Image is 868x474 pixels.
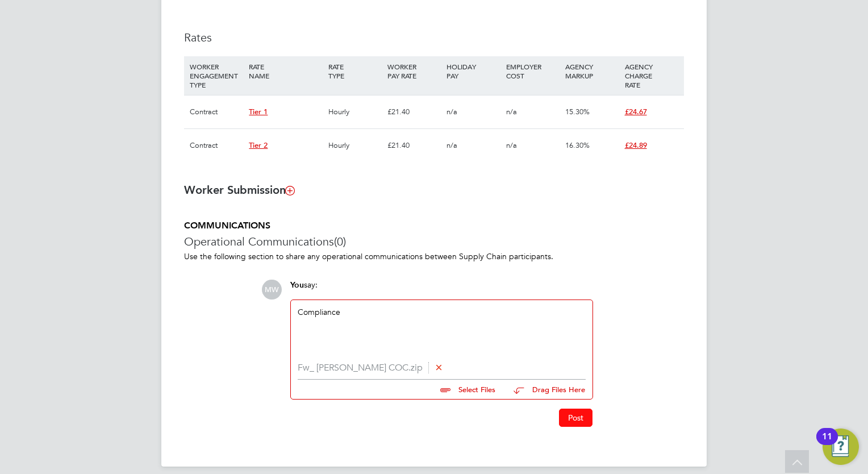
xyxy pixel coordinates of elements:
[187,129,246,162] div: Contract
[187,95,246,128] div: Contract
[325,95,385,128] div: Hourly
[444,56,503,86] div: HOLIDAY PAY
[562,56,621,86] div: AGENCY MARKUP
[246,56,325,86] div: RATE NAME
[385,95,444,128] div: £21.40
[822,436,832,451] div: 11
[823,429,859,465] button: Open Resource Center, 11 new notifications
[249,107,268,117] span: Tier 1
[446,107,457,117] span: n/a
[334,234,346,249] span: (0)
[290,280,304,290] span: You
[184,251,684,261] p: Use the following section to share any operational communications between Supply Chain participants.
[506,107,517,117] span: n/a
[184,234,684,249] h3: Operational Communications
[262,280,282,300] span: MW
[559,409,592,427] button: Post
[187,56,246,95] div: WORKER ENGAGEMENT TYPE
[385,56,444,86] div: WORKER PAY RATE
[625,107,647,117] span: £24.67
[184,220,684,232] h5: COMMUNICATIONS
[184,183,294,197] b: Worker Submission
[290,280,593,300] div: say:
[622,56,681,95] div: AGENCY CHARGE RATE
[325,56,385,86] div: RATE TYPE
[325,129,385,162] div: Hourly
[298,307,586,356] div: Compliance
[625,140,647,150] span: £24.89
[298,363,586,373] li: Fw_ [PERSON_NAME] COC.zip
[503,56,562,86] div: EMPLOYER COST
[565,107,590,117] span: 15.30%
[565,140,590,150] span: 16.30%
[506,140,517,150] span: n/a
[385,129,444,162] div: £21.40
[504,378,586,402] button: Drag Files Here
[184,30,684,45] h3: Rates
[446,140,457,150] span: n/a
[249,140,268,150] span: Tier 2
